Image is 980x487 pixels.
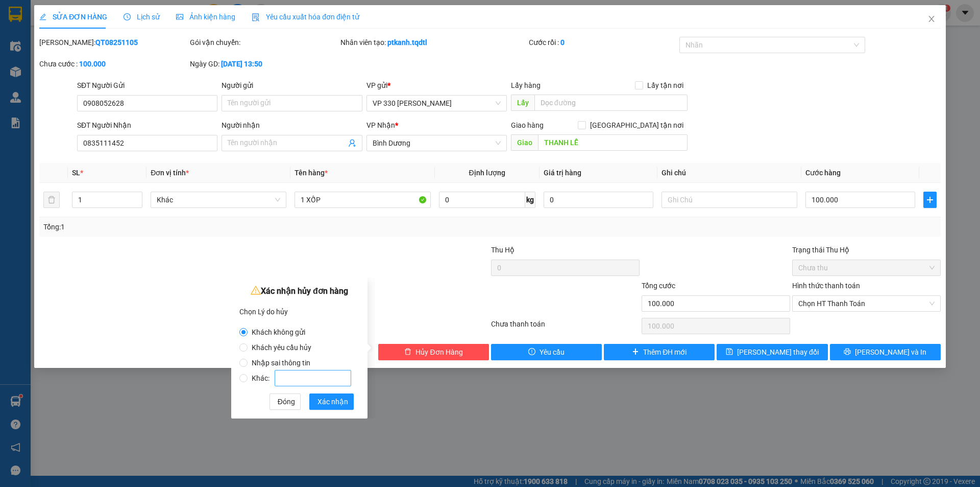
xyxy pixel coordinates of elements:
button: Đóng [269,393,301,410]
span: VP Nhận [366,121,395,129]
b: 100.000 [79,60,106,68]
input: Ghi Chú [661,192,797,208]
button: Close [917,5,946,34]
span: Giao hàng [511,121,544,129]
span: Yêu cầu [540,346,565,358]
div: Trạng thái Thu Hộ [792,244,941,256]
b: [DATE] 13:50 [221,60,262,68]
span: Lấy hàng [511,81,541,89]
span: SỬA ĐƠN HÀNG [39,13,107,21]
span: Khách không gửi [248,328,309,336]
button: Xác nhận [309,393,354,410]
span: Khác: [248,374,355,382]
label: Hình thức thanh toán [792,282,860,290]
button: plus [923,192,937,208]
div: VP gửi [366,80,507,91]
span: Định lượng [469,169,505,177]
span: Tổng cước [642,282,675,290]
span: Ảnh kiện hàng [176,13,235,21]
span: [PERSON_NAME] và In [855,346,926,358]
div: Ngày GD: [190,58,338,69]
span: Khác [157,192,280,207]
span: user-add [348,139,356,147]
span: Lấy tận nơi [643,80,688,91]
span: Khách yêu cầu hủy [248,343,315,352]
span: Chọn HT Thanh Toán [798,296,935,311]
div: Cước rồi : [529,37,677,48]
span: Chưa thu [798,260,935,275]
span: Yêu cầu xuất hóa đơn điện tử [252,13,359,21]
span: warning [251,285,261,295]
span: printer [844,348,851,356]
div: Chưa thanh toán [490,318,641,336]
button: save[PERSON_NAME] thay đổi [717,344,827,360]
span: Xác nhận [317,396,348,407]
span: save [726,348,733,356]
button: deleteHủy Đơn Hàng [378,344,489,360]
div: Chưa cước : [39,58,188,69]
span: Đóng [278,396,295,407]
th: Ghi chú [657,163,801,183]
input: Dọc đường [538,134,688,151]
span: close [927,15,936,23]
span: Tên hàng [295,169,328,177]
span: Giá trị hàng [544,169,581,177]
input: Dọc đường [534,95,688,111]
span: Giao [511,134,538,151]
span: Lịch sử [124,13,160,21]
div: [PERSON_NAME]: [39,37,188,48]
div: Xác nhận hủy đơn hàng [239,284,359,299]
span: kg [525,192,535,208]
button: delete [43,192,60,208]
div: Gói vận chuyển: [190,37,338,48]
img: icon [252,13,260,21]
input: Khác: [275,370,351,386]
span: Bình Dương [373,135,501,151]
span: edit [39,13,46,20]
span: plus [632,348,639,356]
div: Tổng: 1 [43,221,378,233]
div: Chọn Lý do hủy [239,304,359,319]
span: Cước hàng [805,169,841,177]
span: Lấy [511,95,534,111]
span: Đơn vị tính [151,169,189,177]
span: picture [176,13,183,20]
button: printer[PERSON_NAME] và In [830,344,941,360]
span: Nhập sai thông tin [248,359,314,367]
button: plusThêm ĐH mới [604,344,715,360]
span: delete [404,348,411,356]
span: [PERSON_NAME] thay đổi [737,346,819,358]
span: Thêm ĐH mới [643,346,687,358]
button: exclamation-circleYêu cầu [491,344,602,360]
b: 0 [560,38,565,47]
b: QT08251105 [95,38,138,47]
span: SL [72,169,80,177]
div: Người nhận [222,120,362,131]
span: Hủy Đơn Hàng [415,346,462,358]
span: Thu Hộ [491,246,514,254]
span: plus [924,196,936,204]
div: SĐT Người Nhận [77,120,217,131]
input: VD: Bàn, Ghế [295,192,430,208]
div: Người gửi [222,80,362,91]
span: clock-circle [124,13,131,20]
span: VP 330 Lê Duẫn [373,96,501,111]
div: Nhân viên tạo: [340,37,527,48]
b: ptkanh.tqdtl [387,38,427,47]
div: SĐT Người Gửi [77,80,217,91]
span: exclamation-circle [528,348,535,356]
span: [GEOGRAPHIC_DATA] tận nơi [586,120,688,131]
